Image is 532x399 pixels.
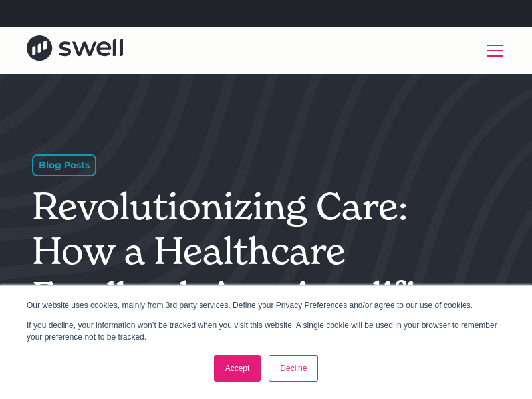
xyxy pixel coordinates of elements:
[214,355,261,382] a: Accept
[27,299,505,311] p: Our website uses cookies, mainly from 3rd party services. Define your Privacy Preferences and/or ...
[269,355,318,382] a: Decline
[27,35,123,65] a: home
[32,154,96,176] div: Blog Posts
[32,184,472,363] h1: Revolutionizing Care: How a Healthcare Feedback App Amplifies Your Online Reputation
[27,319,505,343] p: If you decline, your information won’t be tracked when you visit this website. A single cookie wi...
[479,35,505,66] div: menu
